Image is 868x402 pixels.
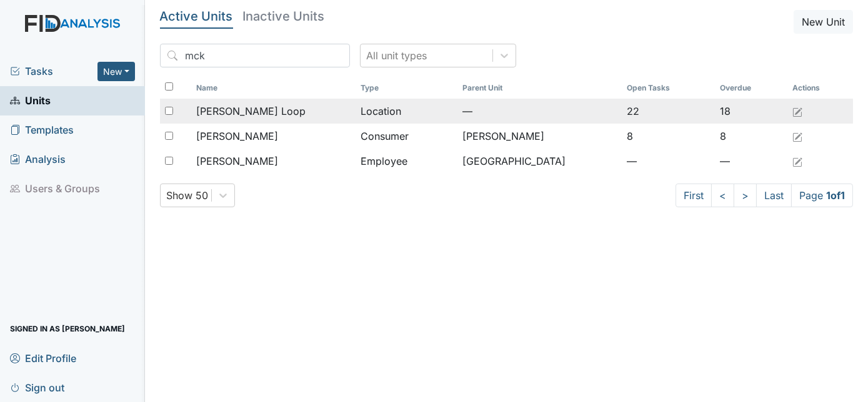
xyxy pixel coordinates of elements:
span: [PERSON_NAME] Loop [196,104,306,119]
td: [GEOGRAPHIC_DATA] [457,149,622,174]
th: Toggle SortBy [622,77,715,99]
td: 18 [715,99,787,124]
th: Toggle SortBy [356,77,457,99]
button: New [97,62,135,81]
a: Edit [792,104,802,119]
th: Toggle SortBy [457,77,622,99]
a: Last [756,184,792,207]
span: Page [791,184,853,207]
td: Consumer [356,124,457,149]
span: Signed in as [PERSON_NAME] [10,319,125,338]
span: Sign out [10,378,64,397]
span: Templates [10,120,74,140]
span: Edit Profile [10,348,76,368]
td: 8 [622,124,715,149]
a: First [676,184,712,207]
a: Edit [792,129,802,144]
td: [PERSON_NAME] [457,124,622,149]
div: Show 50 [167,188,209,203]
td: Location [356,99,457,124]
th: Toggle SortBy [191,77,356,99]
span: [PERSON_NAME] [196,154,278,169]
h5: Active Units [160,10,233,22]
strong: 1 of 1 [826,189,845,202]
td: 8 [715,124,787,149]
span: Units [10,91,51,110]
input: Search... [160,44,350,67]
button: New Unit [794,10,853,34]
th: Toggle SortBy [715,77,787,99]
span: [PERSON_NAME] [196,129,278,144]
a: < [711,184,734,207]
th: Actions [787,77,850,99]
nav: task-pagination [676,184,853,207]
a: Edit [792,154,802,169]
h5: Inactive Units [243,10,325,22]
a: > [734,184,757,207]
td: 22 [622,99,715,124]
input: Toggle All Rows Selected [165,82,173,91]
td: — [622,149,715,174]
div: All unit types [367,48,427,63]
td: — [457,99,622,124]
a: Tasks [10,64,97,79]
td: — [715,149,787,174]
span: Analysis [10,150,66,169]
td: Employee [356,149,457,174]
